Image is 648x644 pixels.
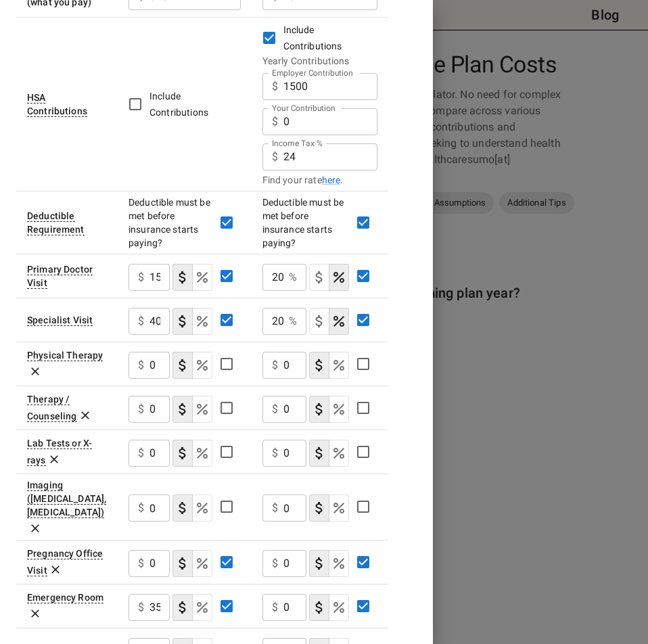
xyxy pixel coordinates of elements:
svg: Select if this service charges coinsurance, a percentage of the medical expense that you pay to y... [194,269,210,285]
svg: Select if this service charges a copay (or copayment), a set dollar amount (e.g. $30) you pay to ... [175,313,191,329]
button: coinsurance [192,308,212,335]
div: cost type [172,264,212,291]
button: coinsurance [192,352,212,379]
svg: Select if this service charges a copay (or copayment), a set dollar amount (e.g. $30) you pay to ... [311,357,327,373]
button: coinsurance [329,352,349,379]
svg: Select if this service charges a copay (or copayment), a set dollar amount (e.g. $30) you pay to ... [175,555,191,572]
svg: Select if this service charges coinsurance, a percentage of the medical expense that you pay to y... [331,599,347,616]
p: $ [138,555,144,572]
svg: Select if this service charges a copay (or copayment), a set dollar amount (e.g. $30) you pay to ... [311,269,327,285]
button: copayment [309,308,329,335]
svg: Select if this service charges coinsurance, a percentage of the medical expense that you pay to y... [331,445,347,461]
button: copayment [172,396,193,423]
svg: Select if this service charges coinsurance, a percentage of the medical expense that you pay to y... [331,500,347,516]
button: copayment [309,352,329,379]
p: $ [138,357,144,373]
div: Sometimes called 'Specialist' or 'Specialist Office Visit'. This is a visit to a doctor with a sp... [27,315,93,326]
svg: Select if this service charges a copay (or copayment), a set dollar amount (e.g. $30) you pay to ... [311,599,327,616]
span: Include Contributions [149,91,208,118]
div: This option will be 'Yes' for most plans. If your plan details say something to the effect of 'de... [27,210,85,235]
span: Include Contributions [283,24,342,51]
p: $ [272,445,278,461]
svg: Select if this service charges coinsurance, a percentage of the medical expense that you pay to y... [331,357,347,373]
p: $ [272,149,278,165]
label: Employer Contribution [272,67,353,78]
p: $ [272,357,278,373]
button: copayment [172,495,193,522]
svg: Select if this service charges coinsurance, a percentage of the medical expense that you pay to y... [331,313,347,329]
button: coinsurance [329,308,349,335]
div: Visit to your primary doctor for general care (also known as a Primary Care Provider, Primary Car... [27,264,93,289]
svg: Select if this service charges a copay (or copayment), a set dollar amount (e.g. $30) you pay to ... [311,500,327,516]
a: here [322,173,341,187]
label: Your Contribution [272,102,335,114]
div: cost type [309,594,349,621]
button: coinsurance [329,264,349,291]
div: cost type [172,440,212,467]
p: $ [272,114,278,130]
p: $ [272,599,278,616]
button: copayment [309,264,329,291]
svg: Select if this service charges a copay (or copayment), a set dollar amount (e.g. $30) you pay to ... [311,401,327,417]
svg: Select if this service charges coinsurance, a percentage of the medical expense that you pay to y... [194,555,210,572]
svg: Select if this service charges a copay (or copayment), a set dollar amount (e.g. $30) you pay to ... [311,313,327,329]
p: $ [138,269,144,285]
div: Leave the checkbox empty if you don't what an HSA (Health Savings Account) is. If the insurance p... [27,92,87,117]
p: $ [138,599,144,616]
p: $ [138,445,144,461]
button: copayment [309,594,329,621]
svg: Select if this service charges coinsurance, a percentage of the medical expense that you pay to y... [194,357,210,373]
button: copayment [172,440,193,467]
p: $ [138,401,144,417]
button: coinsurance [329,440,349,467]
button: copayment [309,495,329,522]
svg: Select if this service charges a copay (or copayment), a set dollar amount (e.g. $30) you pay to ... [175,500,191,516]
div: cost type [309,264,349,291]
button: copayment [172,594,193,621]
svg: Select if this service charges a copay (or copayment), a set dollar amount (e.g. $30) you pay to ... [175,401,191,417]
button: copayment [172,308,193,335]
button: copayment [309,396,329,423]
button: coinsurance [329,396,349,423]
button: coinsurance [192,550,212,577]
button: coinsurance [329,550,349,577]
div: cost type [309,440,349,467]
button: copayment [172,550,193,577]
div: A behavioral health therapy session. [27,394,77,422]
svg: Select if this service charges coinsurance, a percentage of the medical expense that you pay to y... [194,313,210,329]
div: cost type [309,308,349,335]
svg: Select if this service charges a copay (or copayment), a set dollar amount (e.g. $30) you pay to ... [175,269,191,285]
div: Imaging (MRI, PET, CT) [27,480,106,518]
svg: Select if this service charges coinsurance, a percentage of the medical expense that you pay to y... [194,599,210,616]
button: copayment [309,440,329,467]
div: cost type [172,495,212,522]
svg: Select if this service charges coinsurance, a percentage of the medical expense that you pay to y... [194,445,210,461]
div: Deductible must be met before insurance starts paying? [262,195,349,250]
p: $ [272,500,278,516]
button: coinsurance [329,594,349,621]
svg: Select if this service charges a copay (or copayment), a set dollar amount (e.g. $30) you pay to ... [175,599,191,616]
p: $ [272,555,278,572]
button: coinsurance [192,396,212,423]
button: coinsurance [329,495,349,522]
button: copayment [172,264,193,291]
div: cost type [309,352,349,379]
p: $ [272,78,278,95]
div: cost type [309,495,349,522]
div: cost type [172,308,212,335]
div: cost type [172,594,212,621]
svg: Select if this service charges a copay (or copayment), a set dollar amount (e.g. $30) you pay to ... [175,445,191,461]
div: Physical Therapy [27,350,103,361]
div: Find your rate . [262,173,377,187]
div: Deductible must be met before insurance starts paying? [129,195,212,250]
svg: Select if this service charges coinsurance, a percentage of the medical expense that you pay to y... [331,401,347,417]
p: $ [272,401,278,417]
p: % [289,313,297,329]
svg: Select if this service charges coinsurance, a percentage of the medical expense that you pay to y... [331,269,347,285]
button: copayment [309,550,329,577]
p: % [289,269,297,285]
p: $ [138,313,144,329]
div: cost type [172,550,212,577]
div: Emergency Room [27,592,103,603]
div: Yearly Contributions [262,54,377,68]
